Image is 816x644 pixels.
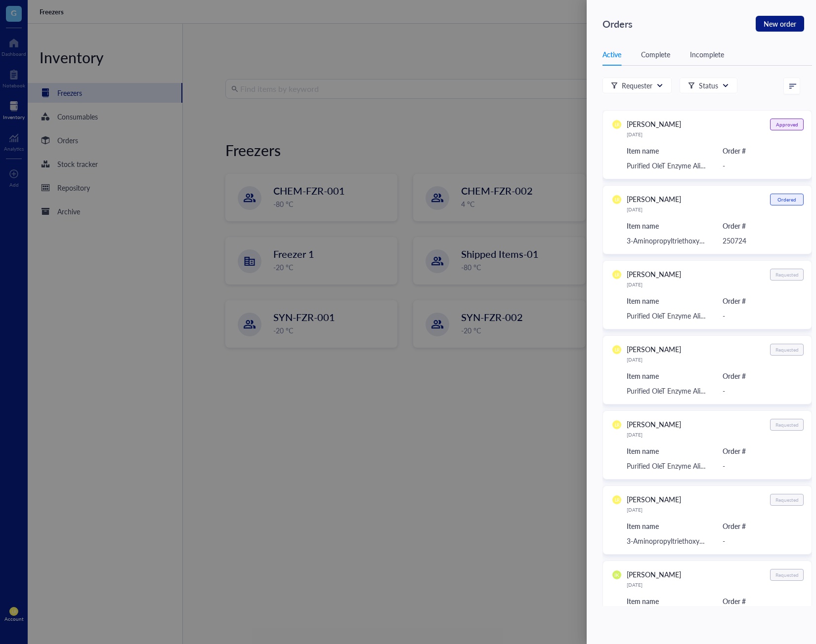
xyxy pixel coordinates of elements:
[627,131,681,137] div: [DATE]
[627,311,792,321] span: Purified OleT Enzyme Aliquot - Cytochrome P450 OleT
[627,494,681,505] div: [PERSON_NAME]
[723,445,789,456] div: Order #
[614,572,619,578] span: IK
[627,344,681,355] div: [PERSON_NAME]
[622,80,652,91] div: Requester
[602,16,633,32] div: Orders
[627,236,742,245] span: 3-Aminopropyltriethoxysilane (APTES)
[627,357,681,362] div: [DATE]
[775,572,799,578] div: Requested
[764,17,796,31] span: New order
[627,461,715,471] span: Purified OleT Enzyme Aliquot
[723,310,789,321] div: -
[627,295,707,306] div: Item name
[723,145,789,156] div: Order #
[627,419,681,430] div: [PERSON_NAME]
[723,535,789,546] div: -
[775,272,799,278] div: Requested
[602,49,621,60] div: Active
[641,49,670,60] div: Complete
[723,596,789,606] div: Order #
[627,119,681,129] div: [PERSON_NAME]
[627,269,681,280] div: [PERSON_NAME]
[627,206,681,212] div: [DATE]
[627,596,707,606] div: Item name
[627,521,707,531] div: Item name
[627,432,681,438] div: [DATE]
[627,386,792,396] span: Purified OleT Enzyme Aliquot - Cytochrome P450 OleT
[723,460,789,471] div: -
[627,145,707,156] div: Item name
[777,197,796,202] div: Ordered
[699,80,718,91] div: Status
[614,497,619,503] span: LR
[627,194,681,204] div: [PERSON_NAME]
[775,422,799,428] div: Requested
[614,122,619,127] span: LR
[627,370,707,381] div: Item name
[775,497,799,503] div: Requested
[723,160,789,171] div: -
[627,507,681,513] div: [DATE]
[775,347,799,353] div: Requested
[627,220,707,231] div: Item name
[723,521,789,531] div: Order #
[627,282,681,287] div: [DATE]
[627,582,681,588] div: [DATE]
[614,197,619,202] span: LR
[627,536,742,546] span: 3-Aminopropyltriethoxysilane (APTES)
[723,220,789,231] div: Order #
[723,385,789,396] div: -
[756,16,804,32] button: New order
[723,295,789,306] div: Order #
[627,445,707,456] div: Item name
[776,121,798,127] div: Approved
[614,347,619,353] span: LR
[614,422,619,428] span: LR
[723,235,789,246] div: 250724
[627,569,681,580] div: [PERSON_NAME]
[614,272,619,278] span: LR
[723,370,789,381] div: Order #
[690,49,724,60] div: Incomplete
[627,161,792,170] span: Purified OleT Enzyme Aliquot - Cytochrome P450 OleT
